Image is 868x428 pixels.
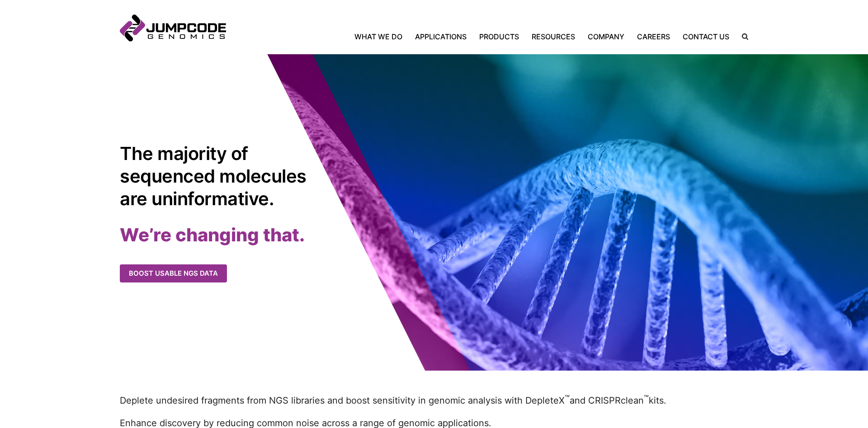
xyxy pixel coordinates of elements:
a: Company [581,31,631,42]
sup: ™ [644,394,649,402]
a: Products [473,31,525,42]
a: What We Do [354,31,409,42]
h2: We’re changing that. [120,224,434,246]
a: Boost usable NGS data [120,264,227,283]
a: Resources [525,31,581,42]
nav: Primary Navigation [226,31,736,42]
a: Contact Us [676,31,736,42]
a: Applications [409,31,473,42]
a: Careers [631,31,676,42]
sup: ™ [565,394,570,402]
h1: The majority of sequenced molecules are uninformative. [120,142,312,210]
label: Search the site. [736,33,748,40]
p: Deplete undesired fragments from NGS libraries and boost sensitivity in genomic analysis with Dep... [120,393,748,407]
